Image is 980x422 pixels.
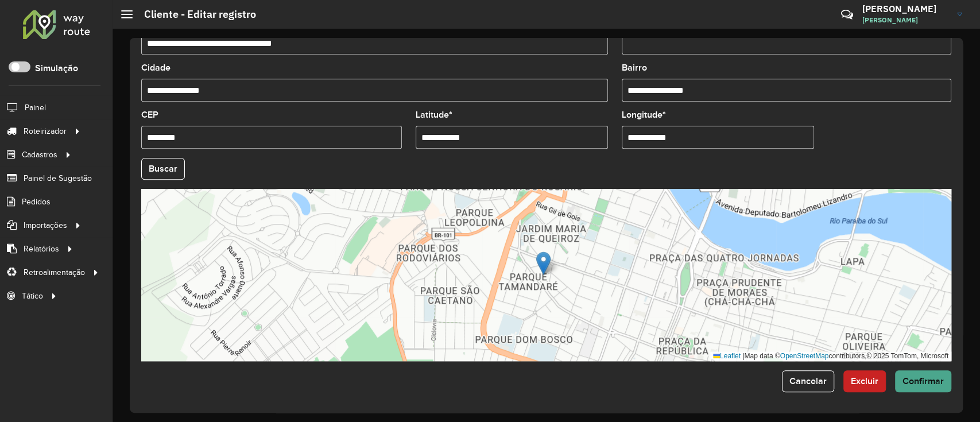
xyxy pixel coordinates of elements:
a: Leaflet [713,352,741,360]
label: Bairro [622,61,647,75]
span: Tático [22,290,43,302]
h3: [PERSON_NAME] [862,3,948,14]
button: Buscar [141,158,185,180]
img: Marker [536,251,551,275]
button: Excluir [843,370,886,392]
span: Confirmar [902,376,944,386]
span: Painel de Sugestão [24,172,92,184]
label: Longitude [622,108,666,122]
span: Importações [24,219,67,231]
label: Cidade [141,61,171,75]
button: Cancelar [782,370,834,392]
div: Map data © contributors,© 2025 TomTom, Microsoft [710,351,951,361]
span: Retroalimentação [24,266,85,278]
label: Simulação [35,61,78,75]
span: Painel [25,102,46,114]
span: Excluir [851,376,878,386]
span: Cancelar [789,376,827,386]
span: Pedidos [22,196,51,208]
a: Contato Rápido [835,2,859,27]
h2: Cliente - Editar registro [133,8,256,21]
label: Latitude [416,108,452,122]
span: Cadastros [22,149,57,161]
span: Roteirizador [24,125,67,137]
button: Confirmar [895,370,951,392]
span: [PERSON_NAME] [862,15,948,25]
a: OpenStreetMap [780,352,829,360]
span: | [742,352,744,360]
span: Relatórios [24,243,59,255]
label: CEP [141,108,158,122]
